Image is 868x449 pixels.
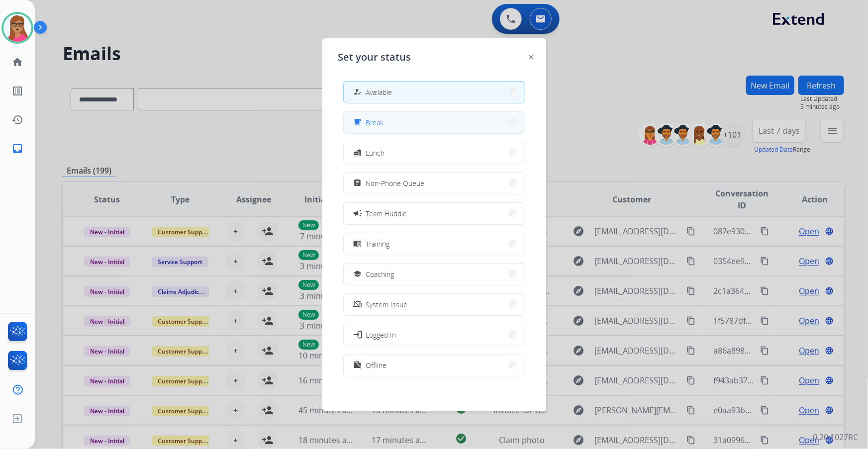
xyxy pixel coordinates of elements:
[11,85,23,97] mat-icon: list_alt
[344,233,525,255] button: Training
[366,178,425,188] span: Non-Phone Queue
[366,269,394,279] span: Coaching
[344,142,525,164] button: Lunch
[352,208,362,218] mat-icon: campaign
[344,294,525,315] button: System Issue
[353,300,362,309] mat-icon: phonelink_off
[353,179,362,187] mat-icon: assignment
[366,330,396,340] span: Logged In
[344,112,525,133] button: Break
[344,355,525,376] button: Offline
[366,148,385,158] span: Lunch
[344,264,525,285] button: Coaching
[366,360,387,370] span: Offline
[11,56,23,68] mat-icon: home
[353,149,362,157] mat-icon: fastfood
[366,87,392,97] span: Available
[813,431,858,443] p: 0.20.1027RC
[344,203,525,224] button: Team Huddle
[344,324,525,346] button: Logged In
[353,270,362,278] mat-icon: school
[344,82,525,103] button: Available
[529,55,534,60] img: close-button
[11,114,23,126] mat-icon: history
[3,14,31,42] img: avatar
[366,117,384,128] span: Break
[366,299,408,310] span: System Issue
[338,50,411,64] span: Set your status
[352,330,362,340] mat-icon: login
[366,239,390,249] span: Training
[366,208,407,219] span: Team Huddle
[353,361,362,369] mat-icon: work_off
[11,143,23,155] mat-icon: inbox
[353,118,362,127] mat-icon: free_breakfast
[353,88,362,96] mat-icon: how_to_reg
[344,173,525,194] button: Non-Phone Queue
[353,240,362,248] mat-icon: menu_book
